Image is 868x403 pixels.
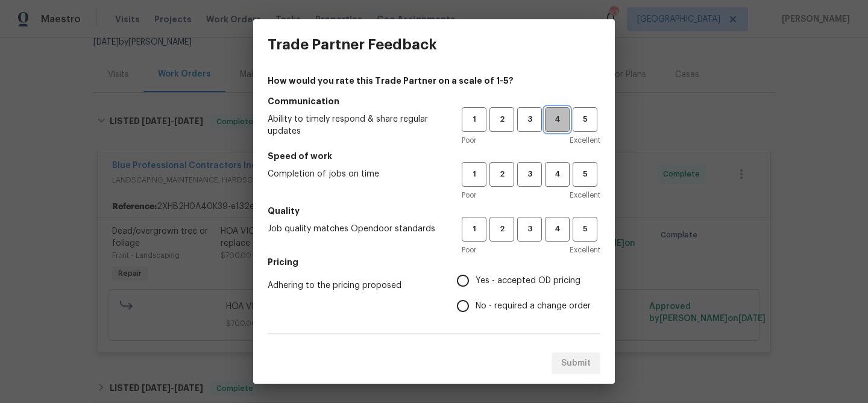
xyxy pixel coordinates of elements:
[462,244,476,256] span: Poor
[463,113,485,127] span: 1
[268,280,438,292] span: Adhering to the pricing proposed
[517,217,542,242] button: 3
[268,168,442,180] span: Completion of jobs on time
[476,275,580,287] span: Yes - accepted OD pricing
[268,256,600,268] h5: Pricing
[462,162,486,187] button: 1
[545,217,570,242] button: 4
[491,222,513,236] span: 2
[545,107,570,132] button: 4
[573,162,597,187] button: 5
[574,167,596,181] span: 5
[268,36,437,53] h3: Trade Partner Feedback
[268,223,442,235] span: Job quality matches Opendoor standards
[463,222,485,236] span: 1
[518,167,541,181] span: 3
[489,107,514,132] button: 2
[574,222,596,236] span: 5
[457,268,600,319] div: Pricing
[491,113,513,127] span: 2
[462,189,476,201] span: Poor
[570,244,600,256] span: Excellent
[573,107,597,132] button: 5
[489,217,514,242] button: 2
[489,162,514,187] button: 2
[462,107,486,132] button: 1
[268,113,442,137] span: Ability to timely respond & share regular updates
[476,300,591,313] span: No - required a change order
[573,217,597,242] button: 5
[517,162,542,187] button: 3
[268,150,600,162] h5: Speed of work
[574,113,596,127] span: 5
[268,205,600,217] h5: Quality
[546,167,568,181] span: 4
[463,167,485,181] span: 1
[570,134,600,146] span: Excellent
[268,95,600,107] h5: Communication
[462,217,486,242] button: 1
[518,222,541,236] span: 3
[546,113,568,127] span: 4
[517,107,542,132] button: 3
[462,134,476,146] span: Poor
[491,167,513,181] span: 2
[546,222,568,236] span: 4
[518,113,541,127] span: 3
[545,162,570,187] button: 4
[268,75,600,87] h4: How would you rate this Trade Partner on a scale of 1-5?
[570,189,600,201] span: Excellent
